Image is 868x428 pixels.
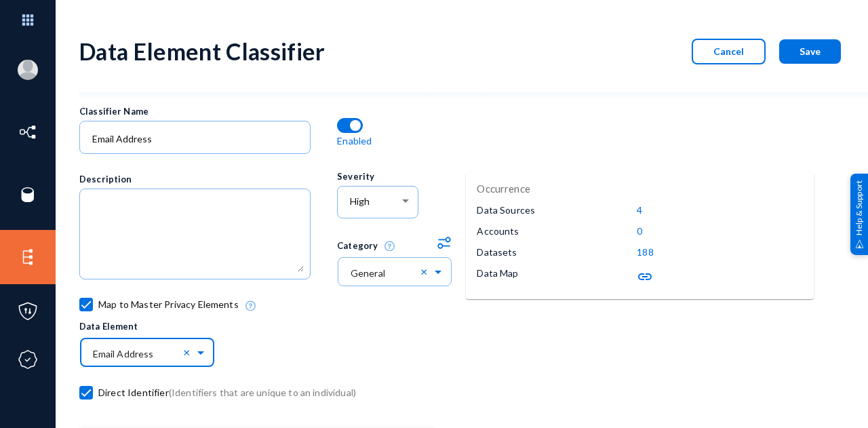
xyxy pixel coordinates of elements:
p: Occurrence [477,181,530,197]
button: Save [779,39,841,64]
span: High [350,196,370,208]
img: icon-policies.svg [18,301,38,322]
span: Save [800,45,821,57]
img: icon-compliance.svg [18,349,38,370]
div: Description [79,173,336,187]
span: Cancel [713,45,744,57]
span: (Identifiers that are unique to an individual) [169,387,356,398]
p: 4 [637,203,642,217]
p: Enabled [337,134,372,148]
span: Category [337,240,395,251]
span: Direct Identifier [98,383,356,403]
img: blank-profile-picture.png [18,60,38,80]
div: Data Element Classifier [79,37,325,65]
img: help_support.svg [855,239,864,248]
input: Name [92,133,304,145]
div: Help & Support [850,173,868,254]
p: Data Map [477,266,518,280]
div: Severity [337,170,452,184]
span: Data Element [79,321,138,332]
span: Clear all [183,346,195,358]
div: Classifier Name [79,105,336,119]
span: Clear all [420,265,432,277]
p: Data Sources [477,203,535,217]
mat-icon: link [637,269,653,285]
p: Datasets [477,245,517,259]
img: icon-elements.svg [18,247,38,267]
button: Cancel [692,39,766,64]
img: app launcher [7,5,48,35]
img: icon-inventory.svg [18,122,38,142]
img: icon-sources.svg [18,184,38,205]
p: Accounts [477,224,519,238]
span: Map to Master Privacy Elements [98,294,239,315]
p: 188 [637,245,653,259]
p: 0 [637,224,642,238]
